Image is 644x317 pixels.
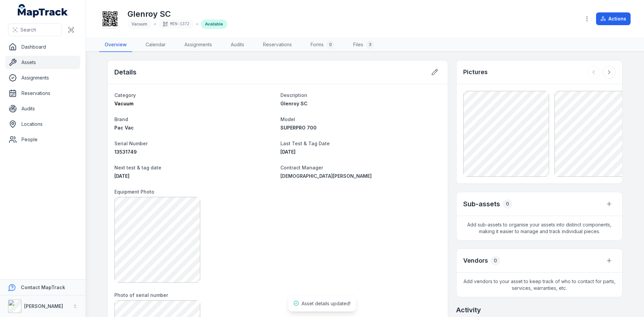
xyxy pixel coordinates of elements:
[280,116,295,122] span: Model
[5,117,80,131] a: Locations
[457,216,622,240] span: Add sub-assets to organise your assets into distinct components, making it easier to manage and t...
[463,199,500,209] h2: Sub-assets
[21,284,65,290] strong: Contact MapTrack
[456,305,481,315] h2: Activity
[280,165,323,170] span: Contract Manager
[258,38,297,52] a: Reservations
[127,9,227,19] h1: Glenroy SC
[280,149,296,155] time: 8/6/2025, 10:25:00 AM
[5,133,80,146] a: People
[114,92,136,98] span: Category
[366,41,374,49] div: 3
[326,41,334,49] div: 0
[20,27,36,33] span: Search
[114,141,148,146] span: Serial Number
[114,116,128,122] span: Brand
[503,199,512,209] div: 0
[302,301,351,306] span: Asset details updated!
[131,21,147,27] span: Vacuum
[280,141,330,146] span: Last Test & Tag Date
[5,56,80,69] a: Assets
[114,149,137,155] span: 13531749
[596,12,631,25] button: Actions
[463,67,488,77] h3: Pictures
[114,125,134,130] span: Pac Vac
[114,173,129,179] span: [DATE]
[463,256,488,265] h3: Vendors
[280,125,317,130] span: SUPERPRO 700
[280,101,308,106] span: Glenroy SC
[24,303,63,309] strong: [PERSON_NAME]
[5,87,80,100] a: Reservations
[225,38,250,52] a: Audits
[8,23,62,36] button: Search
[201,19,227,29] div: Available
[114,189,154,195] span: Equipment Photo
[280,173,441,179] a: [DEMOGRAPHIC_DATA][PERSON_NAME]
[114,67,137,77] h2: Details
[5,102,80,115] a: Audits
[18,4,68,17] a: MapTrack
[179,38,217,52] a: Assignments
[457,273,622,297] span: Add vendors to your asset to keep track of who to contact for parts, services, warranties, etc.
[348,38,379,52] a: Files3
[280,92,307,98] span: Description
[114,101,133,106] span: Vacuum
[140,38,171,52] a: Calendar
[280,149,296,155] span: [DATE]
[305,38,340,52] a: Forms0
[114,165,161,170] span: Next test & tag date
[159,19,194,29] div: MEN-1372
[5,71,80,85] a: Assignments
[5,40,80,54] a: Dashboard
[99,38,132,52] a: Overview
[114,173,129,179] time: 2/6/2026, 11:25:00 AM
[491,256,500,265] div: 0
[114,292,168,298] span: Photo of serial number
